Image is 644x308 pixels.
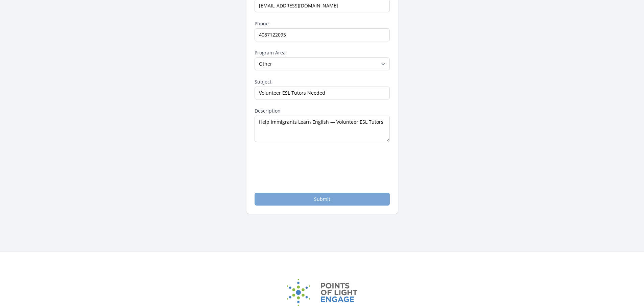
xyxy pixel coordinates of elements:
[255,49,390,56] label: Program Area
[255,78,390,85] label: Subject
[287,279,358,306] img: Points of Light Engage
[255,20,390,27] label: Phone
[255,57,390,70] select: Program Area
[255,108,390,114] label: Description
[255,150,357,176] iframe: reCAPTCHA
[255,193,390,206] button: Submit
